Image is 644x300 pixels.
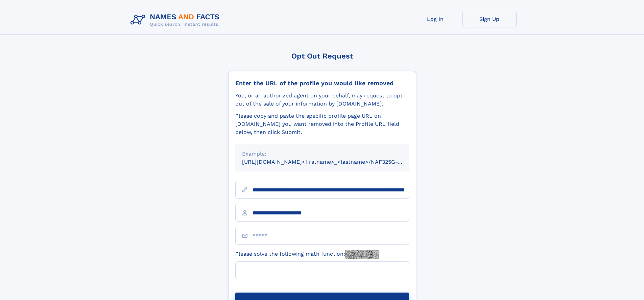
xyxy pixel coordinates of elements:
[235,92,409,108] div: You, or an authorized agent on your behalf, may request to opt-out of the sale of your informatio...
[235,112,409,136] div: Please copy and paste the specific profile page URL on [DOMAIN_NAME] you want removed into the Pr...
[242,150,402,158] div: Example:
[235,79,409,87] div: Enter the URL of the profile you would like removed
[242,159,422,165] small: [URL][DOMAIN_NAME]<firstname>_<lastname>/NAF325G-xxxxxxxx
[408,11,462,27] a: Log In
[235,250,379,259] label: Please solve the following math function:
[228,52,416,60] div: Opt Out Request
[128,11,225,29] img: Logo Names and Facts
[462,11,517,27] a: Sign Up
